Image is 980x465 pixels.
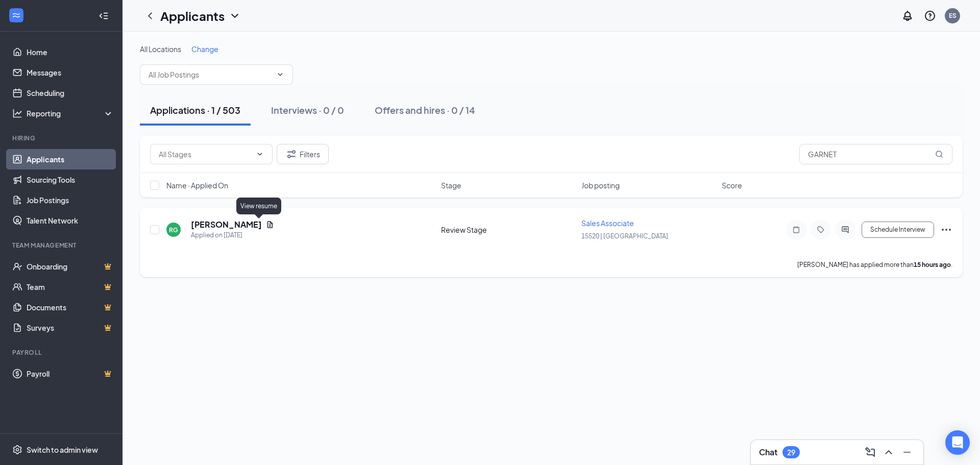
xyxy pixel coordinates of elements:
[27,169,114,190] a: Sourcing Tools
[924,10,936,22] svg: QuestionInfo
[27,317,114,338] a: SurveysCrown
[12,108,22,118] svg: Analysis
[722,180,742,190] span: Score
[914,261,951,268] b: 15 hours ago
[12,445,22,455] svg: Settings
[12,134,112,142] div: Hiring
[150,104,240,116] div: Applications · 1 / 503
[901,10,914,22] svg: Notifications
[12,241,112,250] div: Team Management
[140,44,181,54] span: All Locations
[441,225,575,235] div: Review Stage
[256,150,264,158] svg: ChevronDown
[27,256,114,277] a: OnboardingCrown
[949,11,957,20] div: ES
[191,44,218,54] span: Change
[271,104,344,116] div: Interviews · 0 / 0
[935,150,943,158] svg: MagnifyingGlass
[940,224,952,236] svg: Ellipses
[27,297,114,317] a: DocumentsCrown
[883,446,895,458] svg: ChevronUp
[166,180,228,190] span: Name · Applied On
[945,430,970,455] div: Open Intercom Messenger
[787,448,795,457] div: 29
[581,218,634,228] span: Sales Associate
[27,149,114,169] a: Applicants
[797,260,952,269] p: [PERSON_NAME] has applied more than .
[99,11,109,21] svg: Collapse
[27,62,114,83] a: Messages
[144,10,156,22] svg: ChevronLeft
[12,348,112,357] div: Payroll
[169,226,178,234] div: RG
[27,445,98,455] div: Switch to admin view
[27,83,114,103] a: Scheduling
[27,363,114,384] a: PayrollCrown
[11,10,21,20] svg: WorkstreamLogo
[27,108,114,118] div: Reporting
[441,180,461,190] span: Stage
[581,180,620,190] span: Job posting
[149,69,272,80] input: All Job Postings
[799,144,952,164] input: Search in applications
[266,221,274,229] svg: Document
[899,444,915,460] button: Minimize
[815,226,827,234] svg: Tag
[229,10,241,22] svg: ChevronDown
[759,447,777,458] h3: Chat
[236,198,281,214] div: View resume
[27,277,114,297] a: TeamCrown
[581,232,668,240] span: 15520 | [GEOGRAPHIC_DATA]
[862,222,934,238] button: Schedule Interview
[901,446,913,458] svg: Minimize
[862,444,878,460] button: ComposeMessage
[27,190,114,210] a: Job Postings
[839,226,851,234] svg: ActiveChat
[27,210,114,231] a: Talent Network
[191,230,274,240] div: Applied on [DATE]
[27,42,114,62] a: Home
[160,7,225,25] h1: Applicants
[191,219,262,230] h5: [PERSON_NAME]
[276,70,284,79] svg: ChevronDown
[880,444,897,460] button: ChevronUp
[864,446,876,458] svg: ComposeMessage
[159,149,252,160] input: All Stages
[285,148,298,160] svg: Filter
[790,226,802,234] svg: Note
[375,104,475,116] div: Offers and hires · 0 / 14
[277,144,329,164] button: Filter Filters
